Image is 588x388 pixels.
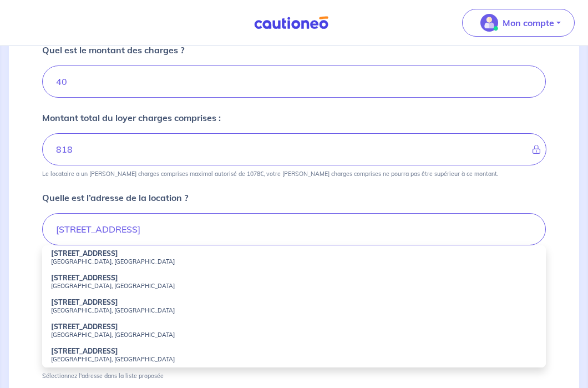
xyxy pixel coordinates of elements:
strong: [STREET_ADDRESS] [51,249,118,258]
small: [GEOGRAPHIC_DATA], [GEOGRAPHIC_DATA] [51,258,537,265]
strong: [STREET_ADDRESS] [51,347,118,355]
img: illu_account_valid_menu.svg [480,14,498,32]
strong: [STREET_ADDRESS] [51,274,118,282]
p: Mon compte [503,16,554,29]
strong: [STREET_ADDRESS] [51,323,118,331]
button: illu_account_valid_menu.svgMon compte [462,9,575,37]
small: [GEOGRAPHIC_DATA], [GEOGRAPHIC_DATA] [51,355,537,363]
p: Montant total du loyer charges comprises : [42,111,221,124]
p: Sélectionnez l'adresse dans la liste proposée [42,372,164,380]
strong: [STREET_ADDRESS] [51,298,118,306]
p: Quel est le montant des charges ? [42,43,184,57]
p: Quelle est l’adresse de la location ? [42,191,188,204]
img: Cautioneo [250,16,333,30]
small: [GEOGRAPHIC_DATA], [GEOGRAPHIC_DATA] [51,331,537,339]
p: Le locataire a un [PERSON_NAME] charges comprises maximal autorisé de 1078€, votre [PERSON_NAME] ... [42,170,498,178]
small: [GEOGRAPHIC_DATA], [GEOGRAPHIC_DATA] [51,282,537,290]
small: [GEOGRAPHIC_DATA], [GEOGRAPHIC_DATA] [51,306,537,314]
